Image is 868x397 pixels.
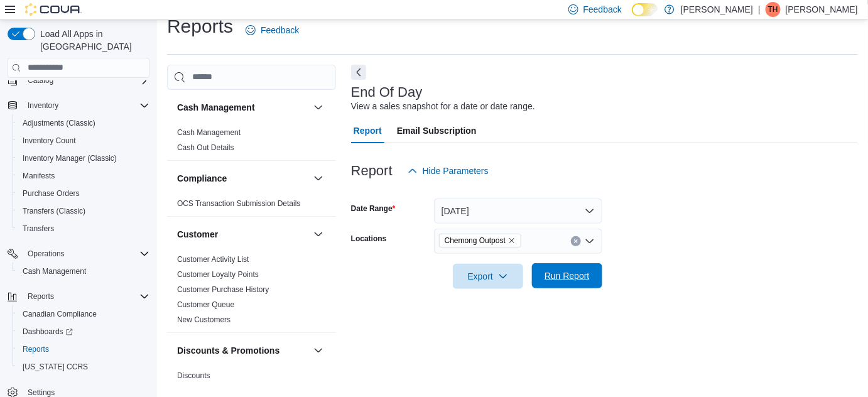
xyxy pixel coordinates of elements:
[403,158,494,183] button: Hide Parameters
[311,100,326,115] button: Cash Management
[434,198,602,224] button: [DATE]
[13,220,155,237] button: Transfers
[18,342,54,357] a: Reports
[632,3,658,16] input: Dark Mode
[18,168,149,183] span: Manifests
[18,204,90,219] a: Transfers (Classic)
[681,2,753,17] p: [PERSON_NAME]
[18,133,149,148] span: Inventory Count
[23,289,59,304] button: Reports
[177,228,218,241] h3: Customer
[18,324,78,339] a: Dashboards
[241,18,304,43] a: Feedback
[18,221,149,236] span: Transfers
[177,386,237,396] span: Promotion Details
[23,171,55,181] span: Manifests
[177,371,210,381] span: Discounts
[354,118,382,143] span: Report
[177,285,269,295] span: Customer Purchase History
[786,2,858,17] p: [PERSON_NAME]
[177,228,308,241] button: Customer
[18,307,149,322] span: Canadian Compliance
[18,133,81,148] a: Inventory Count
[177,128,241,137] a: Cash Management
[177,300,234,310] span: Customer Queue
[13,323,155,340] a: Dashboards
[18,359,93,374] a: [US_STATE] CCRS
[311,343,326,358] button: Discounts & Promotions
[3,288,155,305] button: Reports
[18,186,149,201] span: Purchase Orders
[311,227,326,242] button: Customer
[397,118,477,143] span: Email Subscription
[23,246,70,261] button: Operations
[13,340,155,358] button: Reports
[177,128,241,138] span: Cash Management
[311,171,326,186] button: Compliance
[13,305,155,323] button: Canadian Compliance
[351,234,387,244] label: Locations
[23,73,58,88] button: Catalog
[18,324,149,339] span: Dashboards
[177,270,259,279] a: Customer Loyalty Points
[177,315,231,324] a: New Customers
[177,300,234,309] a: Customer Queue
[583,3,622,16] span: Feedback
[423,165,489,177] span: Hide Parameters
[23,153,117,163] span: Inventory Manager (Classic)
[167,196,336,216] div: Compliance
[177,143,234,153] span: Cash Out Details
[3,245,155,263] button: Operations
[177,344,279,357] h3: Discounts & Promotions
[23,309,97,319] span: Canadian Compliance
[18,359,149,374] span: Washington CCRS
[23,327,73,337] span: Dashboards
[177,371,210,380] a: Discounts
[13,132,155,150] button: Inventory Count
[585,236,595,246] button: Open list of options
[18,307,102,322] a: Canadian Compliance
[23,98,149,113] span: Inventory
[351,163,393,178] h3: Report
[177,285,269,294] a: Customer Purchase History
[177,172,227,185] h3: Compliance
[25,3,82,16] img: Cova
[13,263,155,280] button: Cash Management
[23,188,80,198] span: Purchase Orders
[3,72,155,89] button: Catalog
[28,249,65,259] span: Operations
[445,234,506,247] span: Chemong Outpost
[177,386,237,395] a: Promotion Details
[13,202,155,220] button: Transfers (Classic)
[18,116,100,131] a: Adjustments (Classic)
[177,198,301,209] span: OCS Transaction Submission Details
[23,362,88,372] span: [US_STATE] CCRS
[460,264,516,289] span: Export
[167,14,233,39] h1: Reports
[23,73,149,88] span: Catalog
[13,185,155,202] button: Purchase Orders
[18,151,122,166] a: Inventory Manager (Classic)
[18,186,85,201] a: Purchase Orders
[351,204,396,214] label: Date Range
[18,168,60,183] a: Manifests
[758,2,761,17] p: |
[23,98,63,113] button: Inventory
[28,291,54,302] span: Reports
[3,97,155,114] button: Inventory
[18,204,149,219] span: Transfers (Classic)
[261,24,299,36] span: Feedback
[508,237,516,244] button: Remove Chemong Outpost from selection in this group
[453,264,523,289] button: Export
[177,199,301,208] a: OCS Transaction Submission Details
[23,266,86,276] span: Cash Management
[28,101,58,111] span: Inventory
[23,136,76,146] span: Inventory Count
[177,255,249,264] a: Customer Activity List
[23,289,149,304] span: Reports
[23,224,54,234] span: Transfers
[177,254,249,264] span: Customer Activity List
[167,252,336,332] div: Customer
[439,234,521,247] span: Chemong Outpost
